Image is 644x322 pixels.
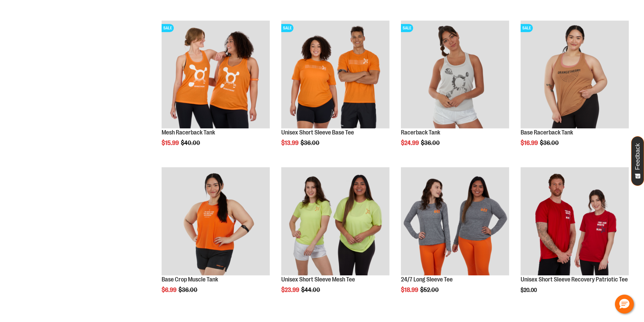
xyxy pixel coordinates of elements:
span: SALE [521,24,533,32]
span: $40.00 [181,140,201,146]
span: $44.00 [301,287,321,293]
span: $36.00 [540,140,560,146]
a: 24/7 Long Sleeve Tee [401,276,453,283]
a: Product image for Racerback TankSALE [401,21,509,130]
span: $52.00 [420,287,440,293]
span: $20.00 [521,287,538,293]
div: product [278,164,393,311]
span: $24.99 [401,140,420,146]
div: product [278,17,393,164]
span: $6.99 [162,287,177,293]
button: Feedback - Show survey [631,136,644,186]
span: $16.99 [521,140,539,146]
span: $13.99 [281,140,300,146]
span: Feedback [635,143,641,170]
div: product [158,164,273,311]
span: $36.00 [301,140,320,146]
a: Unisex Short Sleeve Mesh Tee [281,276,355,283]
div: product [158,17,273,164]
img: Product image for Base Racerback Tank [521,21,629,129]
span: $36.00 [421,140,441,146]
img: Product image for Racerback Tank [401,21,509,129]
img: Product image for Unisex Short Sleeve Recovery Patriotic Tee [521,167,629,275]
div: product [398,164,512,311]
span: $18.99 [401,287,419,293]
div: product [517,17,632,164]
a: Unisex Short Sleeve Base Tee [281,129,354,136]
a: Unisex Short Sleeve Recovery Patriotic Tee [521,276,628,283]
span: SALE [401,24,413,32]
div: product [398,17,512,164]
a: Product image for Unisex Short Sleeve Mesh Tee [281,167,389,276]
span: SALE [162,24,174,32]
img: Product image for Mesh Racerback Tank [162,21,270,129]
a: Product image for Unisex Short Sleeve Base TeeSALE [281,21,389,130]
a: Product image for 24/7 Long Sleeve Tee [401,167,509,276]
a: Product image for Base Crop Muscle Tank [162,167,270,276]
img: Product image for 24/7 Long Sleeve Tee [401,167,509,275]
a: Base Racerback Tank [521,129,573,136]
img: Product image for Unisex Short Sleeve Mesh Tee [281,167,389,275]
span: $15.99 [162,140,180,146]
a: Product image for Unisex Short Sleeve Recovery Patriotic Tee [521,167,629,276]
div: product [517,164,632,311]
a: Mesh Racerback Tank [162,129,215,136]
a: Product image for Mesh Racerback TankSALE [162,21,270,130]
span: SALE [281,24,293,32]
a: Base Crop Muscle Tank [162,276,218,283]
span: $23.99 [281,287,300,293]
span: $36.00 [178,287,198,293]
img: Product image for Unisex Short Sleeve Base Tee [281,21,389,129]
a: Racerback Tank [401,129,440,136]
button: Hello, have a question? Let’s chat. [615,295,634,314]
a: Product image for Base Racerback TankSALE [521,21,629,130]
img: Product image for Base Crop Muscle Tank [162,167,270,275]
